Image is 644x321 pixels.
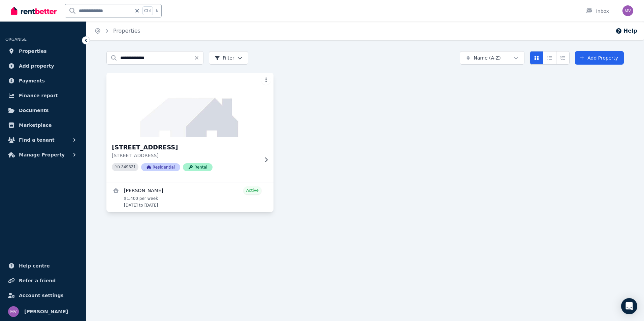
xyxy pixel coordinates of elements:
[8,306,19,317] img: Marisa Vecchio
[115,165,120,169] small: PID
[19,62,54,70] span: Add property
[615,27,637,35] button: Help
[575,51,624,65] a: Add Property
[194,51,203,65] button: Clear search
[5,274,80,287] a: Refer a friend
[5,74,80,87] a: Payments
[543,51,556,65] button: Compact list view
[19,77,45,85] span: Payments
[215,55,234,61] span: Filter
[24,308,68,316] span: [PERSON_NAME]
[621,298,637,314] div: Open Intercom Messenger
[5,89,80,102] a: Finance report
[261,75,271,85] button: More options
[156,8,158,13] span: k
[5,148,80,162] button: Manage Property
[19,47,47,55] span: Properties
[19,106,49,114] span: Documents
[11,6,57,16] img: RentBetter
[5,104,80,117] a: Documents
[19,92,58,100] span: Finance report
[5,37,27,42] span: ORGANISE
[102,71,278,139] img: 2 Heath Street, East Brisbane
[19,291,64,299] span: Account settings
[530,51,570,65] div: View options
[112,152,259,159] p: [STREET_ADDRESS]
[112,143,259,152] h3: [STREET_ADDRESS]
[19,277,56,285] span: Refer a friend
[556,51,570,65] button: Expanded list view
[106,182,273,212] a: View details for William Juul Stensrud
[209,51,248,65] button: Filter
[622,5,633,16] img: Marisa Vecchio
[5,133,80,147] button: Find a tenant
[121,165,136,170] code: 349821
[86,22,149,40] nav: Breadcrumb
[19,262,50,270] span: Help centre
[183,163,213,171] span: Rental
[5,259,80,273] a: Help centre
[106,73,273,182] a: 2 Heath Street, East Brisbane[STREET_ADDRESS][STREET_ADDRESS]PID 349821ResidentialRental
[19,136,55,144] span: Find a tenant
[5,289,80,302] a: Account settings
[5,118,80,132] a: Marketplace
[19,151,65,159] span: Manage Property
[142,6,153,15] span: Ctrl
[530,51,543,65] button: Card view
[5,44,80,58] a: Properties
[113,28,140,34] a: Properties
[585,8,609,14] div: Inbox
[19,121,52,129] span: Marketplace
[141,163,180,171] span: Residential
[5,59,80,73] a: Add property
[474,55,501,61] span: Name (A-Z)
[460,51,524,65] button: Name (A-Z)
